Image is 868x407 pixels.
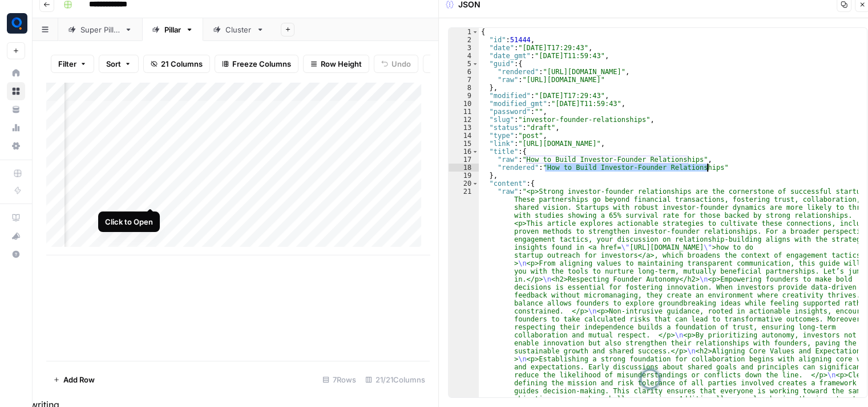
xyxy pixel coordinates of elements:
button: What's new? [7,227,25,245]
a: Browse [7,82,25,100]
div: Cluster [225,24,252,35]
button: 21 Columns [143,55,210,73]
div: 21/21 Columns [361,371,430,389]
button: Row Height [303,55,369,73]
div: 6 [449,68,479,76]
div: 7 Rows [318,371,361,389]
span: Toggle code folding, rows 5 through 8 [472,60,478,68]
span: Filter [58,58,76,70]
a: Home [7,64,25,82]
button: Help + Support [7,245,25,263]
a: Cluster [203,18,274,41]
div: 14 [449,132,479,140]
div: Pillar [164,24,181,35]
a: Super Pillar [58,18,142,41]
a: Pillar [142,18,203,41]
div: 5 [449,60,479,68]
div: 2 [449,36,479,44]
div: 18 [449,164,479,172]
button: Add Row [46,371,102,389]
span: Row Height [321,58,362,70]
div: 3 [449,44,479,52]
div: 16 [449,148,479,156]
div: 20 [449,180,479,188]
button: Workspace: Qubit - SEO [7,9,25,38]
div: 17 [449,156,479,164]
span: Undo [391,58,411,70]
div: What's new? [7,227,25,245]
div: 15 [449,140,479,148]
button: Filter [51,55,94,73]
div: 9 [449,92,479,100]
span: Sort [106,58,121,70]
div: 1 [449,28,479,36]
div: 11 [449,108,479,116]
span: Freeze Columns [232,58,291,70]
div: 8 [449,84,479,92]
span: Toggle code folding, rows 16 through 19 [472,148,478,156]
span: 21 Columns [161,58,203,70]
button: Freeze Columns [215,55,298,73]
img: Qubit - SEO Logo [7,13,27,34]
div: 4 [449,52,479,60]
div: 19 [449,172,479,180]
div: Super Pillar [80,24,120,35]
a: AirOps Academy [7,209,25,227]
a: Settings [7,137,25,155]
div: Click to Open [105,216,153,227]
button: Sort [99,55,139,73]
span: Toggle code folding, rows 20 through 25 [472,180,478,188]
div: 13 [449,124,479,132]
a: Usage [7,119,25,137]
div: 10 [449,100,479,108]
div: 12 [449,116,479,124]
button: Undo [374,55,418,73]
span: Add Row [63,374,95,385]
div: 7 [449,76,479,84]
a: Your Data [7,100,25,119]
span: Toggle code folding, rows 1 through 362 [472,28,478,36]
